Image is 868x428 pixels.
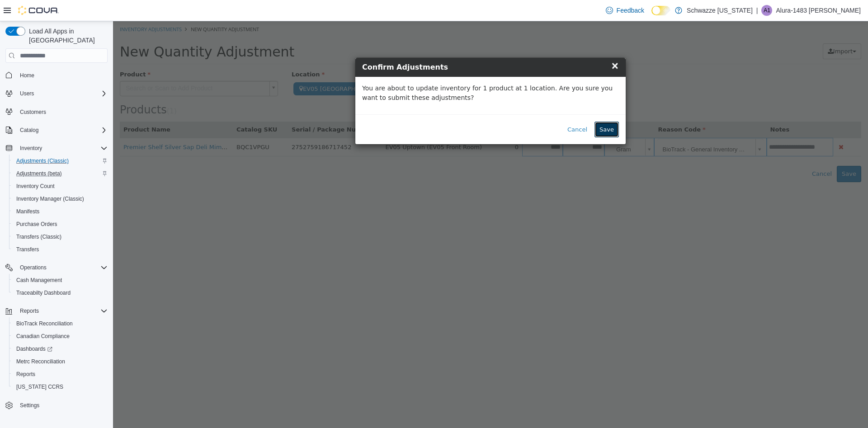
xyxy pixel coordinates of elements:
span: Traceabilty Dashboard [13,287,108,298]
span: Canadian Compliance [16,333,70,340]
p: | [756,5,758,16]
span: Reports [20,307,39,315]
span: Customers [20,108,46,116]
span: Dark Mode [651,15,652,16]
h4: Confirm Adjustments [249,41,506,52]
a: Inventory Count [13,181,58,192]
span: Cash Management [16,277,62,284]
a: Dashboards [13,343,56,354]
span: Purchase Orders [16,221,57,228]
span: Adjustments (beta) [13,168,108,179]
span: Inventory [16,143,108,154]
span: Cash Management [13,275,108,286]
button: Catalog [2,124,111,136]
button: Users [2,87,111,100]
button: Customers [2,105,111,118]
input: Dark Mode [651,6,670,15]
button: BioTrack Reconciliation [9,317,111,330]
span: Transfers [16,246,39,253]
button: Reports [9,368,111,381]
span: Settings [16,400,108,411]
a: Inventory Manager (Classic) [13,193,88,204]
button: Adjustments (beta) [9,167,111,180]
a: Canadian Compliance [13,331,73,342]
span: Transfers (Classic) [16,233,61,240]
span: Transfers [13,244,108,255]
span: Operations [20,264,47,271]
a: Dashboards [9,343,111,355]
button: Purchase Orders [9,218,111,230]
button: Inventory [16,143,46,154]
a: Customers [16,107,50,118]
span: Users [16,88,108,99]
button: Manifests [9,205,111,218]
button: Operations [16,262,50,273]
span: Reports [16,306,108,316]
div: Alura-1483 Montano-Saiz [761,5,772,16]
a: Home [16,70,38,81]
span: BioTrack Reconciliation [13,318,108,329]
span: [US_STATE] CCRS [16,383,63,390]
span: A1 [764,5,770,16]
span: Inventory Manager (Classic) [16,195,84,202]
button: Inventory Count [9,180,111,193]
a: Manifests [13,206,43,217]
button: Save [481,100,506,117]
img: Cova [18,6,59,15]
a: Metrc Reconciliation [13,356,69,367]
span: Metrc Reconciliation [16,358,65,365]
a: Adjustments (Classic) [13,155,72,166]
span: Home [16,69,108,80]
span: BioTrack Reconciliation [16,320,73,327]
button: Metrc Reconciliation [9,355,111,368]
span: Dashboards [16,345,52,353]
span: Catalog [20,127,38,134]
button: Traceabilty Dashboard [9,287,111,299]
button: Inventory [2,142,111,155]
span: Operations [16,262,108,273]
span: Dashboards [13,343,108,354]
a: Adjustments (beta) [13,168,66,179]
span: Customers [16,106,108,118]
a: Feedback [602,1,648,19]
span: Catalog [16,125,108,136]
button: Home [2,68,111,81]
span: Washington CCRS [13,381,108,392]
span: Reports [13,369,108,380]
button: Operations [2,261,111,274]
button: Transfers (Classic) [9,230,111,243]
button: Cash Management [9,274,111,287]
span: Inventory Count [13,181,108,192]
span: Manifests [13,206,108,217]
a: Transfers (Classic) [13,231,65,242]
a: Transfers [13,244,42,255]
button: Inventory Manager (Classic) [9,193,111,205]
button: Canadian Compliance [9,330,111,343]
p: Schwazze [US_STATE] [687,5,753,16]
a: Settings [16,400,43,411]
a: Purchase Orders [13,219,61,230]
span: Settings [20,402,39,409]
button: Settings [2,399,111,412]
span: Adjustments (beta) [16,170,62,177]
span: Metrc Reconciliation [13,356,108,367]
span: Feedback [617,6,644,15]
span: Load All Apps in [GEOGRAPHIC_DATA] [25,27,108,45]
span: × [498,39,506,50]
span: Canadian Compliance [13,331,108,342]
span: Reports [16,371,35,378]
button: [US_STATE] CCRS [9,381,111,393]
button: Users [16,88,38,99]
p: Alura-1483 [PERSON_NAME] [776,5,861,16]
span: Transfers (Classic) [13,231,108,242]
button: Adjustments (Classic) [9,155,111,167]
a: [US_STATE] CCRS [13,381,67,392]
span: Inventory Count [16,183,55,190]
button: Reports [2,305,111,317]
p: You are about to update inventory for 1 product at 1 location. Are you sure you want to submit th... [249,62,506,81]
span: Traceabilty Dashboard [16,289,71,296]
span: Home [20,72,34,79]
span: Adjustments (Classic) [13,155,108,166]
span: Purchase Orders [13,219,108,230]
span: Manifests [16,208,39,215]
